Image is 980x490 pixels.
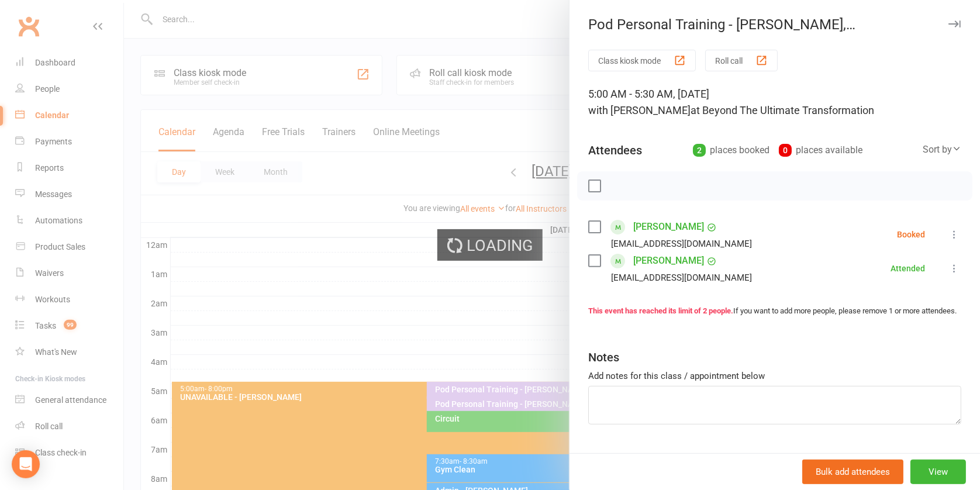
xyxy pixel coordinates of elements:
div: Attendees [588,142,642,158]
div: 2 [693,144,706,157]
div: Attended [891,264,925,272]
button: Class kiosk mode [588,50,696,71]
button: Roll call [705,50,778,71]
div: places booked [693,142,769,158]
div: Open Intercom Messenger [12,450,40,478]
span: at Beyond The Ultimate Transformation [691,104,874,116]
div: Notes [588,349,619,365]
div: [EMAIL_ADDRESS][DOMAIN_NAME] [611,270,752,285]
button: View [910,460,966,484]
div: Add notes for this class / appointment below [588,369,961,383]
div: Pod Personal Training - [PERSON_NAME], [PERSON_NAME] [570,16,980,33]
strong: This event has reached its limit of 2 people. [588,306,733,315]
button: Bulk add attendees [802,460,903,484]
a: [PERSON_NAME] [633,251,704,270]
div: Booked [897,230,925,239]
div: 5:00 AM - 5:30 AM, [DATE] [588,86,961,119]
div: If you want to add more people, please remove 1 or more attendees. [588,305,961,318]
div: places available [779,142,862,158]
a: [PERSON_NAME] [633,218,704,236]
div: 0 [779,144,792,157]
div: [EMAIL_ADDRESS][DOMAIN_NAME] [611,236,752,251]
div: Sort by [923,142,961,157]
span: with [PERSON_NAME] [588,104,691,116]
